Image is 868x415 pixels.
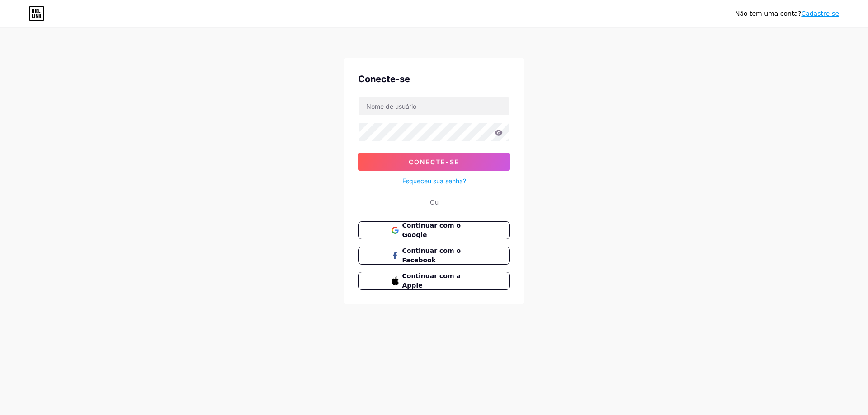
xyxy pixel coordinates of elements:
button: Continuar com o Facebook [358,247,510,265]
input: Nome de usuário [359,97,509,115]
font: Continuar com a Apple [402,272,461,289]
font: Conecte-se [409,158,460,166]
font: Ou [430,198,439,206]
font: Continuar com o Google [402,222,461,238]
font: Não tem uma conta? [735,10,801,17]
button: Continuar com a Apple [358,272,510,290]
button: Continuar com o Google [358,221,510,239]
a: Cadastre-se [801,10,839,17]
font: Esqueceu sua senha? [402,177,466,185]
a: Esqueceu sua senha? [402,176,466,186]
button: Conecte-se [358,153,510,171]
font: Continuar com o Facebook [402,247,461,264]
font: Conecte-se [358,74,410,84]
